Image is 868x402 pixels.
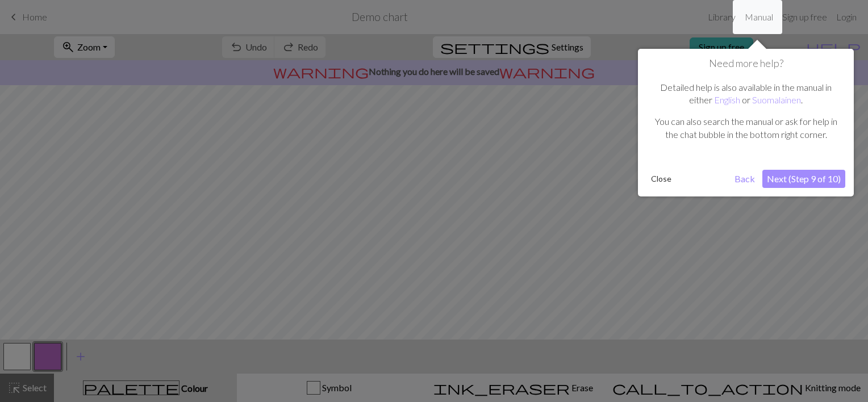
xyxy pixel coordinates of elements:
[752,94,801,105] a: Suomalainen
[646,170,676,187] button: Close
[652,115,840,141] p: You can also search the manual or ask for help in the chat bubble in the bottom right corner.
[762,170,845,188] button: Next (Step 9 of 10)
[730,170,759,188] button: Back
[652,81,840,107] p: Detailed help is also available in the manual in either or .
[638,49,854,196] div: Need more help?
[714,94,740,105] a: English
[646,57,845,70] h1: Need more help?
